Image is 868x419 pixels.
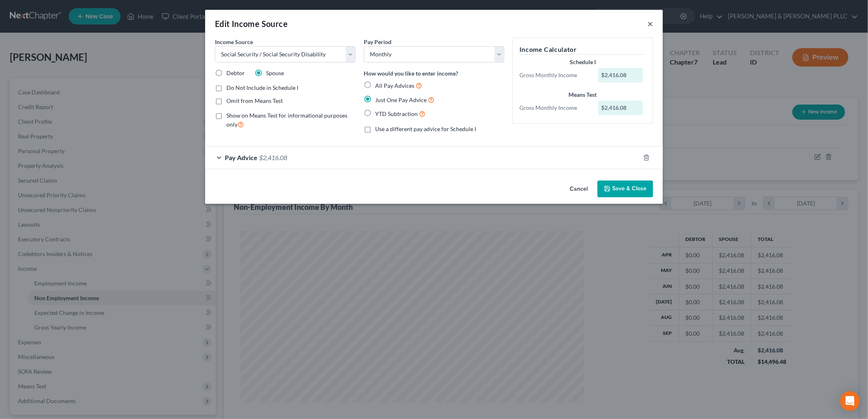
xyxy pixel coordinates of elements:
[563,181,594,198] button: Cancel
[375,125,476,132] span: Use a different pay advice for Schedule I
[515,104,594,112] div: Gross Monthly Income
[226,84,298,91] span: Do Not Include in Schedule I
[598,100,643,115] div: $2,416.08
[375,110,418,117] span: YTD Subtraction
[519,45,646,55] h5: Income Calculator
[259,154,287,161] span: $2,416.08
[515,71,594,79] div: Gross Monthly Income
[840,391,860,411] div: Open Intercom Messenger
[226,97,283,104] span: Omit from Means Test
[226,112,347,128] span: Show on Means Test for informational purposes only
[215,38,253,45] span: Income Source
[519,58,646,66] div: Schedule I
[519,91,646,99] div: Means Test
[364,69,458,78] label: How would you like to enter income?
[598,68,643,82] div: $2,416.08
[647,19,653,29] button: ×
[266,69,284,76] span: Spouse
[215,18,288,29] div: Edit Income Source
[375,82,414,89] span: All Pay Advices
[226,69,245,76] span: Debtor
[375,96,427,103] span: Just One Pay Advice
[364,38,391,46] label: Pay Period
[225,154,257,161] span: Pay Advice
[597,181,653,198] button: Save & Close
